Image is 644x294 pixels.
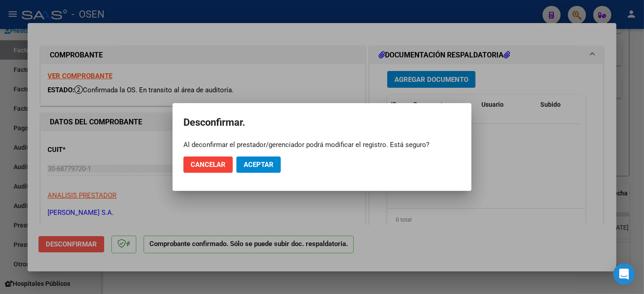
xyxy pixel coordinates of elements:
div: Open Intercom Messenger [613,263,635,285]
button: Aceptar [236,156,281,173]
div: Al deconfirmar el prestador/gerenciador podrá modificar el registro. Está seguro? [183,140,461,149]
button: Cancelar [183,156,233,173]
h2: Desconfirmar. [183,114,461,131]
span: Aceptar [244,161,274,169]
span: Cancelar [191,161,226,169]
